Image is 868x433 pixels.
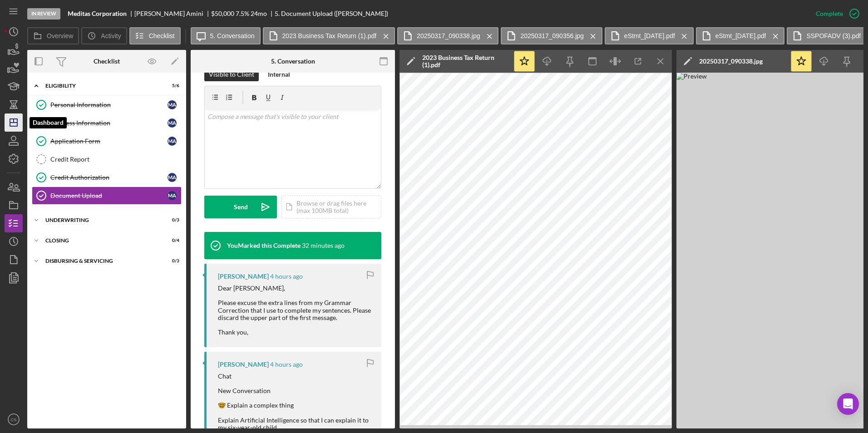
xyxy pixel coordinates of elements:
[32,132,182,150] a: Application FormMA
[94,58,120,65] div: Checklist
[699,58,763,65] div: 20250317_090338.jpg
[191,27,261,44] button: 5. Conversation
[168,100,177,109] div: M A
[417,32,480,39] label: 20250317_090338.jpg
[45,258,157,264] div: Disbursing & Servicing
[32,168,182,187] a: Credit AuthorizationMA
[45,238,157,243] div: Closing
[50,156,181,163] div: Credit Report
[129,27,181,44] button: Checklist
[45,83,157,89] div: Eligibility
[302,242,345,249] time: 2025-09-23 21:26
[520,32,583,39] label: 20250317_090356.jpg
[163,83,179,89] div: 5 / 6
[50,192,168,199] div: Document Upload
[422,54,508,69] div: 2023 Business Tax Return (1).pdf
[807,5,863,23] button: Complete
[32,187,182,205] a: Document UploadMA
[218,273,269,280] div: [PERSON_NAME]
[501,27,602,44] button: 20250317_090356.jpg
[837,393,859,415] div: Open Intercom Messenger
[168,137,177,146] div: M A
[10,417,16,422] text: CS
[45,217,157,223] div: Underwriting
[163,258,179,264] div: 0 / 3
[134,10,211,17] div: [PERSON_NAME] Amini
[624,32,675,39] label: eStmt_[DATE].pdf
[275,10,388,17] div: 5. Document Upload ([PERSON_NAME])
[27,8,60,20] div: In Review
[50,101,168,108] div: Personal Information
[32,114,182,132] a: Business InformationMA
[816,5,843,23] div: Complete
[168,118,177,128] div: M A
[251,10,267,17] div: 24 mo
[204,196,277,218] button: Send
[236,10,249,17] div: 7.5 %
[696,27,785,44] button: eStmt_[DATE].pdf
[168,191,177,200] div: M A
[715,32,766,39] label: eStmt_[DATE].pdf
[218,361,269,368] div: [PERSON_NAME]
[263,68,295,81] button: Internal
[5,410,23,428] button: CS
[806,32,861,39] label: SSPOFADV (3).pdf
[168,173,177,182] div: M A
[27,27,79,44] button: Overview
[32,96,182,114] a: Personal InformationMA
[263,27,395,44] button: 2023 Business Tax Return (1).pdf
[204,68,259,81] button: Visible to Client
[282,32,377,39] label: 2023 Business Tax Return (1).pdf
[210,32,255,39] label: 5. Conversation
[50,174,168,181] div: Credit Authorization
[68,10,127,17] b: Meditas Corporation
[101,32,121,39] label: Activity
[234,196,248,218] div: Send
[163,217,179,223] div: 0 / 3
[50,138,168,145] div: Application Form
[47,32,73,39] label: Overview
[270,361,303,368] time: 2025-09-23 17:45
[81,27,127,44] button: Activity
[211,10,234,17] span: $50,000
[209,68,254,81] div: Visible to Client
[605,27,694,44] button: eStmt_[DATE].pdf
[227,242,301,249] div: You Marked this Complete
[32,150,182,168] a: Credit Report
[271,58,315,65] div: 5. Conversation
[397,27,498,44] button: 20250317_090338.jpg
[268,68,290,81] div: Internal
[149,32,175,39] label: Checklist
[50,119,168,127] div: Business Information
[270,273,303,280] time: 2025-09-23 17:51
[163,238,179,243] div: 0 / 4
[218,285,372,336] div: Dear [PERSON_NAME], Please excuse the extra lines from my Grammar Correction that I use to comple...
